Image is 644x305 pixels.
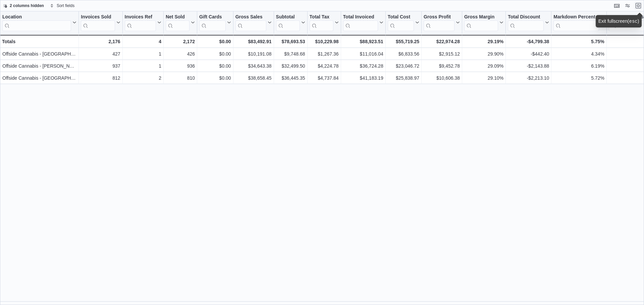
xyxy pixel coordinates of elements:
[464,37,503,46] div: 29.19%
[343,74,383,82] div: $41,183.19
[81,14,120,31] button: Invoices Sold
[166,74,195,82] div: 810
[464,14,498,20] div: Gross Margin
[613,2,621,10] button: Keyboard shortcuts
[388,37,419,46] div: $55,719.25
[508,50,549,58] div: -$442.40
[310,62,339,70] div: $4,224.78
[199,62,231,70] div: $0.00
[508,14,544,20] div: Total Discount
[424,14,454,20] div: Gross Profit
[81,14,115,20] div: Invoices Sold
[199,14,226,20] div: Gift Cards
[276,74,305,82] div: $36,445.35
[388,14,419,31] button: Total Cost
[424,37,460,46] div: $22,974.28
[629,19,638,24] kbd: esc
[508,74,549,82] div: -$2,213.10
[81,50,120,58] div: 427
[424,14,454,31] div: Gross Profit
[276,14,300,20] div: Subtotal
[553,50,604,58] div: 4.34%
[125,62,161,70] div: 1
[0,2,47,10] button: 2 columns hidden
[310,50,339,58] div: $1,267.36
[424,50,460,58] div: $2,915.12
[343,14,378,20] div: Total Invoiced
[508,14,549,31] button: Total Discount
[235,62,272,70] div: $34,643.38
[2,14,76,31] button: Location
[343,50,383,58] div: $11,016.04
[81,14,115,31] div: Invoices Sold
[553,62,604,70] div: 6.19%
[553,74,604,82] div: 5.72%
[125,14,161,31] button: Invoices Ref
[464,74,503,82] div: 29.10%
[388,74,419,82] div: $25,838.97
[199,14,231,31] button: Gift Cards
[2,14,71,31] div: Location
[276,14,305,31] button: Subtotal
[553,14,604,31] button: Markdown Percent
[310,37,339,46] div: $10,229.98
[388,14,414,31] div: Total Cost
[276,37,305,46] div: $78,693.53
[199,37,231,46] div: $0.00
[166,14,195,31] button: Net Sold
[125,14,156,20] div: Invoices Ref
[553,14,599,20] div: Markdown Percent
[464,50,503,58] div: 29.90%
[553,37,604,46] div: 5.75%
[10,3,44,8] span: 2 columns hidden
[81,74,120,82] div: 812
[2,37,76,46] div: Totals
[235,14,266,31] div: Gross Sales
[166,62,195,70] div: 936
[2,50,76,58] div: Offside Cannabis - [GEOGRAPHIC_DATA]
[276,14,300,31] div: Subtotal
[343,62,383,70] div: $36,724.28
[508,62,549,70] div: -$2,143.88
[424,62,460,70] div: $9,452.78
[424,14,460,31] button: Gross Profit
[235,14,266,20] div: Gross Sales
[310,74,339,82] div: $4,737.84
[553,14,599,31] div: Markdown Percent
[276,62,305,70] div: $32,499.50
[276,50,305,58] div: $9,748.68
[424,74,460,82] div: $10,606.38
[199,14,226,31] div: Gift Card Sales
[47,2,77,10] button: Sort fields
[125,37,161,46] div: 4
[166,14,190,31] div: Net Sold
[624,2,632,10] button: Display options
[310,14,333,31] div: Total Tax
[508,37,549,46] div: -$4,799.38
[464,14,503,31] button: Gross Margin
[125,14,156,31] div: Invoices Ref
[388,62,419,70] div: $23,046.72
[2,74,76,82] div: Offside Cannabis - [GEOGRAPHIC_DATA]
[464,14,498,31] div: Gross Margin
[343,37,383,46] div: $88,923.51
[235,50,272,58] div: $10,191.08
[199,50,231,58] div: $0.00
[166,14,190,20] div: Net Sold
[81,37,120,46] div: 2,176
[634,2,642,10] button: Exit fullscreen
[235,37,272,46] div: $83,492.91
[2,62,76,70] div: Offside Cannabis - [PERSON_NAME]
[2,14,71,20] div: Location
[81,62,120,70] div: 937
[388,14,414,20] div: Total Cost
[310,14,339,31] button: Total Tax
[464,62,503,70] div: 29.09%
[125,50,161,58] div: 1
[166,37,195,46] div: 2,172
[508,14,544,31] div: Total Discount
[310,14,333,20] div: Total Tax
[235,74,272,82] div: $38,658.45
[57,3,74,8] span: Sort fields
[199,74,231,82] div: $0.00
